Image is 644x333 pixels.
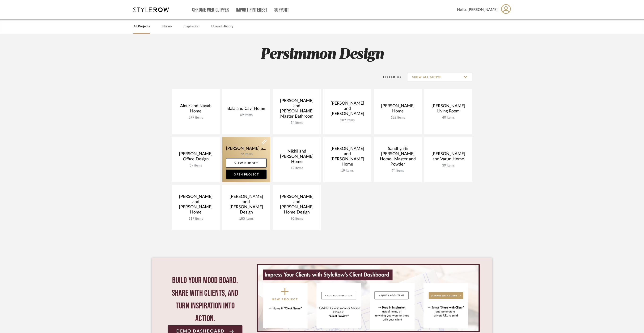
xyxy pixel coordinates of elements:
[162,23,172,30] a: Library
[377,169,418,173] div: 74 items
[226,106,267,113] div: Bala and Cavi Home
[274,8,289,12] a: Support
[276,194,317,217] div: [PERSON_NAME] and [PERSON_NAME] Home Design
[226,217,267,221] div: 180 items
[175,164,216,168] div: 59 items
[258,265,479,331] img: StyleRow_Client_Dashboard_Banner__1_.png
[175,217,216,221] div: 119 items
[184,23,199,30] a: Inspiration
[192,8,229,12] a: Chrome Web Clipper
[226,113,267,117] div: 69 items
[327,101,368,118] div: [PERSON_NAME] and [PERSON_NAME]
[276,121,317,125] div: 34 items
[457,7,498,13] span: Hello, [PERSON_NAME]
[276,98,317,121] div: [PERSON_NAME] and [PERSON_NAME] Master Bathroom
[428,164,469,168] div: 39 items
[226,158,267,168] a: View Budget
[327,118,368,122] div: 109 items
[327,169,368,173] div: 19 items
[226,194,267,217] div: [PERSON_NAME] and [PERSON_NAME] Design
[175,103,216,116] div: Alnur and Nayab Home
[152,46,492,64] h2: Persimmon Design
[211,23,233,30] a: Upload History
[257,264,480,332] div: 0
[175,194,216,217] div: [PERSON_NAME] and [PERSON_NAME] Home
[236,8,267,12] a: Import Pinterest
[175,151,216,164] div: [PERSON_NAME] Office Design
[327,146,368,169] div: [PERSON_NAME] and [PERSON_NAME] Home
[377,75,402,79] div: Filter By
[377,103,418,116] div: [PERSON_NAME] Home
[428,103,469,116] div: [PERSON_NAME] Living Room
[175,116,216,120] div: 279 items
[377,146,418,169] div: Sandhya & [PERSON_NAME] Home -Master and Powder
[133,23,150,30] a: All Projects
[377,116,418,120] div: 122 items
[168,274,242,325] div: Build your mood board, share with clients, and turn inspiration into action.
[226,170,267,179] a: Open Project
[276,217,317,221] div: 90 items
[276,149,317,166] div: Nikhil and [PERSON_NAME] Home
[428,151,469,164] div: [PERSON_NAME] and Varun Home
[276,166,317,170] div: 12 items
[428,116,469,120] div: 40 items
